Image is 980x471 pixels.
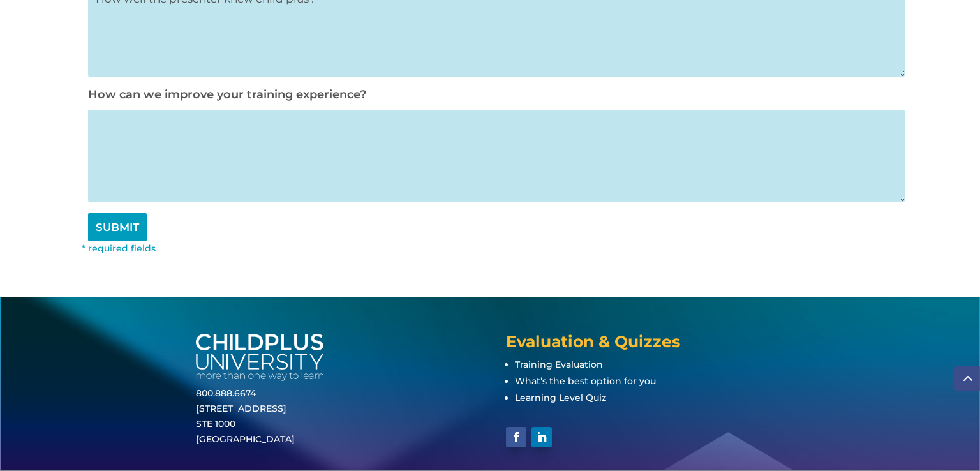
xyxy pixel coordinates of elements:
a: Follow on LinkedIn [531,427,552,447]
font: * required fields [82,243,156,254]
img: white-cpu-wordmark [196,334,323,382]
a: Training Evaluation [515,359,603,370]
a: Follow on Facebook [506,427,526,447]
a: [STREET_ADDRESS]STE 1000[GEOGRAPHIC_DATA] [196,403,295,445]
input: SUBMIT [88,213,147,241]
h4: Evaluation & Quizzes [506,334,783,356]
a: 800.888.6674 [196,387,256,399]
a: What’s the best option for you [515,375,656,387]
a: Learning Level Quiz [515,392,606,403]
label: How can we improve your training experience? [88,87,366,101]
